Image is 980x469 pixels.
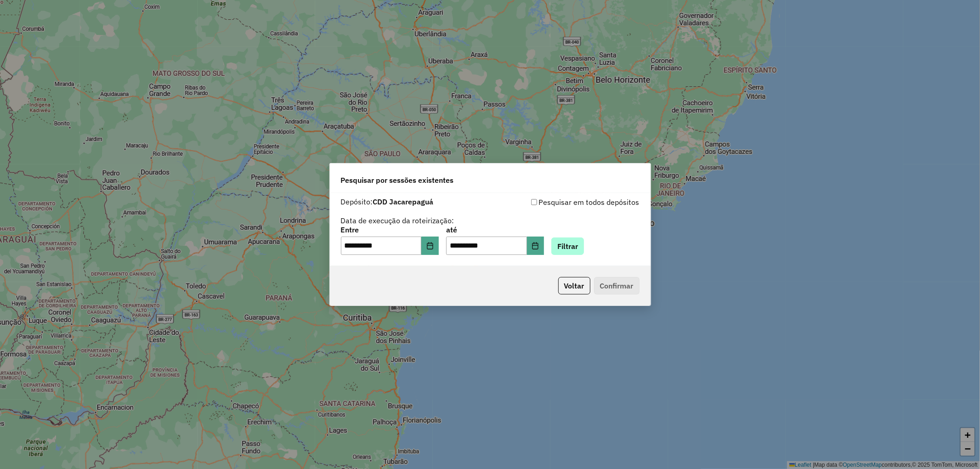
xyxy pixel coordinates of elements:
[341,175,454,186] span: Pesquisar por sessões existentes
[527,237,544,255] button: Choose Date
[341,196,434,207] label: Depósito:
[341,224,439,235] label: Entre
[373,197,434,206] strong: CDD Jacarepaguá
[558,277,590,294] button: Voltar
[421,237,439,255] button: Choose Date
[490,197,640,208] div: Pesquisar em todos depósitos
[551,237,584,255] button: Filtrar
[341,215,454,226] label: Data de execução da roteirização:
[446,224,544,235] label: até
